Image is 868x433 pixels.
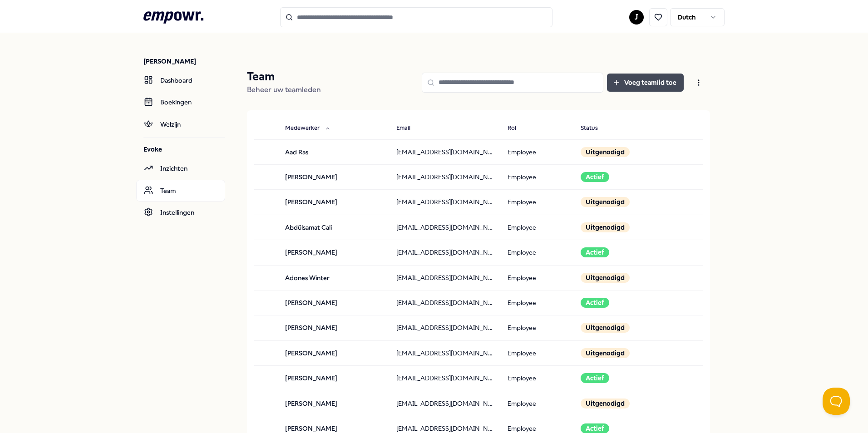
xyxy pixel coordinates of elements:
div: Uitgenodigd [581,348,630,358]
a: Dashboard [136,69,225,91]
div: Actief [581,373,609,383]
td: [PERSON_NAME] [278,240,389,265]
a: Inzichten [136,157,225,179]
td: [PERSON_NAME] [278,315,389,340]
a: Team [136,180,225,202]
td: Employee [500,215,574,240]
td: Abdülsamat Cali [278,215,389,240]
td: Employee [500,139,574,164]
td: Employee [500,240,574,265]
a: Boekingen [136,91,225,113]
td: [PERSON_NAME] [278,290,389,315]
div: Uitgenodigd [581,323,630,333]
iframe: Help Scout Beacon - Open [823,388,850,415]
td: [EMAIL_ADDRESS][DOMAIN_NAME] [389,340,500,365]
td: [PERSON_NAME] [278,340,389,365]
p: Team [247,69,321,84]
td: [EMAIL_ADDRESS][DOMAIN_NAME] [389,190,500,215]
td: Employee [500,164,574,189]
button: Medewerker [278,119,338,138]
td: [EMAIL_ADDRESS][DOMAIN_NAME] [389,240,500,265]
td: Employee [500,290,574,315]
td: [EMAIL_ADDRESS][DOMAIN_NAME] [389,265,500,290]
span: Beheer uw teamleden [247,85,321,94]
button: Status [573,119,616,138]
a: Welzijn [136,113,225,135]
td: Employee [500,366,574,391]
td: [EMAIL_ADDRESS][DOMAIN_NAME] [389,139,500,164]
td: Employee [500,340,574,365]
div: Uitgenodigd [581,273,630,283]
button: Rol [500,119,534,138]
div: Uitgenodigd [581,222,630,232]
button: Open menu [687,74,710,92]
td: [EMAIL_ADDRESS][DOMAIN_NAME] [389,315,500,340]
td: Employee [500,315,574,340]
div: Actief [581,298,609,308]
button: J [629,10,644,25]
button: Voeg teamlid toe [607,74,684,92]
td: [PERSON_NAME] [278,190,389,215]
div: Uitgenodigd [581,197,630,207]
td: Aad Ras [278,139,389,164]
button: Email [389,119,429,138]
div: Actief [581,172,609,182]
td: [PERSON_NAME] [278,164,389,189]
td: [EMAIL_ADDRESS][DOMAIN_NAME] [389,164,500,189]
td: Employee [500,190,574,215]
p: Evoke [143,145,225,154]
div: Uitgenodigd [581,147,630,157]
td: Adones Winter [278,265,389,290]
a: Instellingen [136,202,225,223]
td: [EMAIL_ADDRESS][DOMAIN_NAME] [389,215,500,240]
td: [EMAIL_ADDRESS][DOMAIN_NAME] [389,290,500,315]
td: [PERSON_NAME] [278,366,389,391]
td: Employee [500,265,574,290]
td: [EMAIL_ADDRESS][DOMAIN_NAME] [389,366,500,391]
input: Search for products, categories or subcategories [280,7,552,27]
p: [PERSON_NAME] [143,57,225,66]
div: Actief [581,247,609,257]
